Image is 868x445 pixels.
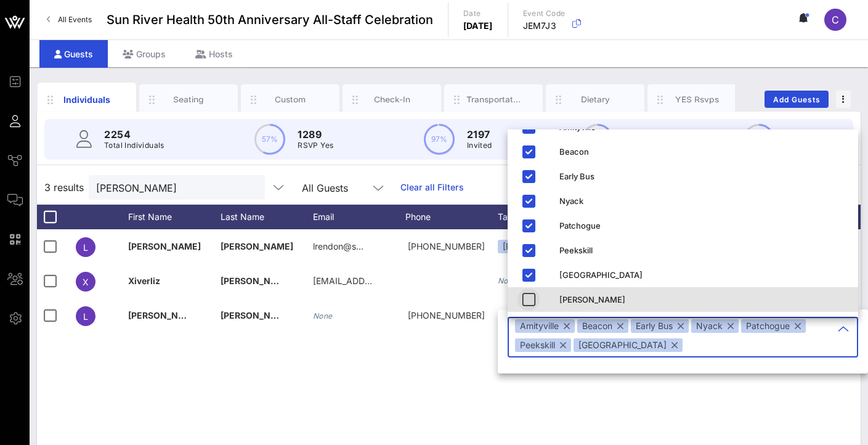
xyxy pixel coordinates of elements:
p: Event Code [523,7,566,20]
span: [PERSON_NAME] [221,241,293,251]
div: Transportation [466,94,521,105]
div: Nyack [559,196,848,206]
div: [GEOGRAPHIC_DATA] [559,270,848,280]
div: Phone [405,205,498,229]
span: [PERSON_NAME] [128,241,201,251]
div: Amityville [515,319,575,333]
span: X [83,277,89,287]
div: Patchogue [741,319,806,333]
span: [PERSON_NAME] [221,276,293,286]
div: Last Name [221,205,313,229]
p: lrendon@s… [313,229,363,264]
p: JEM7J3 [523,20,566,32]
p: RSVP Yes [298,139,333,152]
div: [GEOGRAPHIC_DATA] [574,338,683,352]
div: Early Bus [631,319,689,333]
div: All Guests [294,175,393,200]
span: Add Guests [773,95,821,104]
div: Peekskill [515,338,571,352]
span: C [832,14,839,26]
span: +13477342641 [408,241,485,251]
div: Patchogue [559,221,848,231]
span: L [83,242,88,253]
span: Sun River Health 50th Anniversary All-Staff Celebration [107,10,433,29]
a: All Events [39,10,99,30]
p: Date [463,7,493,20]
p: 1185 [787,127,821,142]
div: Seating [161,94,216,105]
div: Peekskill [559,245,848,255]
div: Beacon [577,319,628,333]
i: None [498,276,517,285]
div: Groups [108,40,180,68]
span: All Events [58,15,92,24]
div: C [824,9,846,31]
p: 2197 [467,127,492,142]
span: +19149808677 [408,310,485,320]
div: Tags [498,205,602,229]
div: YES Rsvps [670,94,724,105]
p: 1394 [625,127,653,142]
div: Check-In [365,94,420,105]
p: [DATE] [463,20,493,32]
div: Nyack [691,319,739,333]
p: Invited [467,139,492,152]
div: Early Bus [559,171,848,181]
div: [PERSON_NAME] [498,240,578,253]
div: Hosts [180,40,248,68]
p: Total Individuals [104,139,164,152]
a: Clear all Filters [400,181,464,194]
span: [PERSON_NAME] [221,310,293,320]
p: 1289 [298,127,333,142]
p: 2254 [104,127,164,142]
div: First Name [128,205,221,229]
div: Email [313,205,405,229]
div: Individuals [60,93,115,106]
div: Custom [263,94,318,105]
i: None [313,311,333,320]
div: Guests [39,40,108,68]
span: [PERSON_NAME] [128,310,201,320]
div: Dietary [568,94,623,105]
span: L [83,311,88,322]
span: Xiverliz [128,276,160,286]
div: [PERSON_NAME] [559,295,848,304]
span: [EMAIL_ADDRESS][DOMAIN_NAME] [313,276,461,286]
div: Beacon [559,147,848,157]
div: All Guests [302,182,348,194]
span: 3 results [44,180,84,195]
button: Add Guests [765,91,829,108]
